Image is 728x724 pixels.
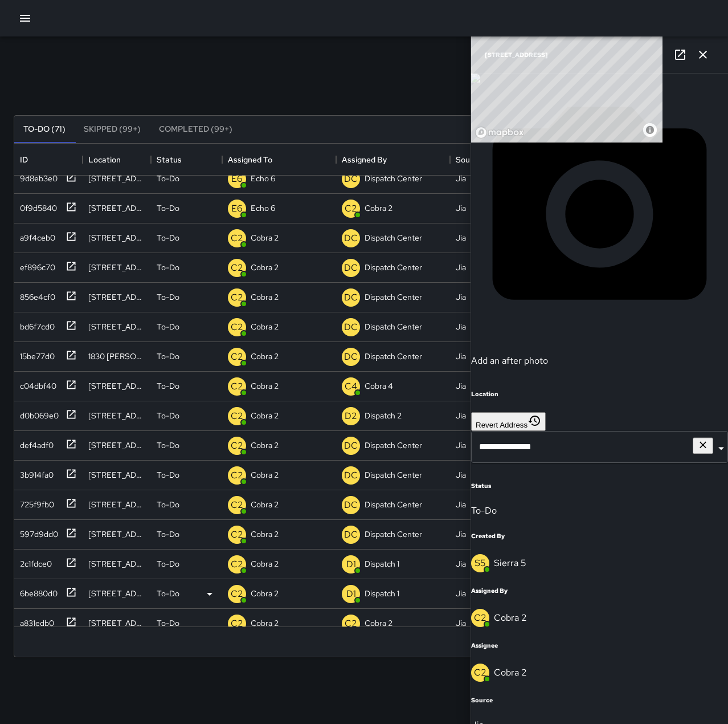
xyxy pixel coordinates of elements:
div: Jia [456,410,466,421]
p: Dispatch Center [365,499,422,510]
div: Jia [456,202,466,214]
p: Cobra 2 [251,499,279,510]
p: Cobra 2 [251,291,279,303]
p: To-Do [157,588,179,599]
p: C2 [231,350,243,364]
button: Skipped (99+) [75,116,150,143]
div: Location [88,144,121,176]
div: 1900 Telegraph Avenue [88,262,145,273]
p: DC [344,469,358,482]
div: Jia [456,469,466,481]
p: To-Do [157,617,179,629]
p: Dispatch 2 [365,410,402,421]
p: C2 [231,261,243,275]
div: Jia [456,173,466,184]
div: 2630 Broadway [88,499,145,510]
p: To-Do [157,262,179,273]
p: Cobra 2 [251,469,279,481]
p: DC [344,231,358,245]
p: To-Do [157,410,179,421]
p: C2 [231,498,243,512]
p: To-Do [157,232,179,243]
div: ef896c70 [15,257,55,273]
p: Cobra 2 [251,380,279,392]
p: C4 [345,380,357,393]
div: def4adf0 [15,435,54,451]
div: Assigned By [336,144,450,176]
div: 1309 Franklin Street [88,173,145,184]
p: C2 [231,409,243,423]
p: C2 [231,291,243,304]
p: To-Do [157,440,179,451]
div: Jia [456,440,466,451]
p: To-Do [157,291,179,303]
div: 449 23rd Street [88,202,145,214]
div: 948 Clay Street [88,321,145,332]
div: Assigned By [342,144,387,176]
p: C2 [231,587,243,601]
div: c04dbf40 [15,376,56,392]
div: 415 24th Street [88,232,145,243]
div: 824 Franklin Street [88,291,145,303]
div: 416 25th Street [88,410,145,421]
div: 1830 Webster Street [88,351,145,362]
div: Jia [456,232,466,243]
div: 392 12th Street [88,617,145,629]
p: Cobra 2 [251,528,279,540]
p: Cobra 2 [365,617,392,629]
p: DC [344,261,358,275]
div: 725f9fb0 [15,494,54,510]
p: Dispatch Center [365,440,422,451]
p: Echo 6 [251,173,275,184]
div: Jia [456,351,466,362]
p: C2 [231,380,243,393]
div: 1731 Franklin Street [88,469,145,481]
p: Echo 6 [251,202,275,214]
div: Assigned To [228,144,272,176]
p: Dispatch Center [365,173,422,184]
p: Dispatch Center [365,528,422,540]
p: Cobra 2 [251,351,279,362]
div: 597d9dd0 [15,524,58,540]
div: Jia [456,617,466,629]
p: To-Do [157,469,179,481]
p: DC [344,439,358,453]
p: C2 [231,469,243,482]
p: C2 [345,202,357,215]
p: To-Do [157,499,179,510]
div: Location [83,144,151,176]
div: Jia [456,321,466,332]
p: Cobra 2 [251,262,279,273]
div: Source [450,144,487,176]
div: Jia [456,499,466,510]
div: Jia [456,588,466,599]
div: 6be880d0 [15,583,58,599]
p: Dispatch Center [365,232,422,243]
p: Dispatch Center [365,469,422,481]
p: Cobra 2 [251,558,279,570]
div: Assigned To [222,144,336,176]
div: 3b914fa0 [15,465,54,481]
div: ID [14,144,83,176]
div: Jia [456,262,466,273]
p: D2 [345,409,357,423]
p: C2 [231,320,243,334]
p: Dispatch Center [365,321,422,332]
p: Cobra 4 [365,380,393,392]
p: DC [344,291,358,304]
div: Jia [456,528,466,540]
p: To-Do [157,351,179,362]
p: DC [344,320,358,334]
p: E6 [231,172,243,186]
p: C2 [231,558,243,571]
div: 1442 Franklin Street [88,588,145,599]
p: C2 [345,617,357,631]
p: S5 [475,556,486,570]
p: C2 [231,231,243,245]
p: DC [344,498,358,512]
p: Cobra 2 [251,588,279,599]
p: To-Do [157,528,179,540]
p: C2 [231,439,243,453]
p: C2 [231,617,243,631]
p: Dispatch Center [365,291,422,303]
